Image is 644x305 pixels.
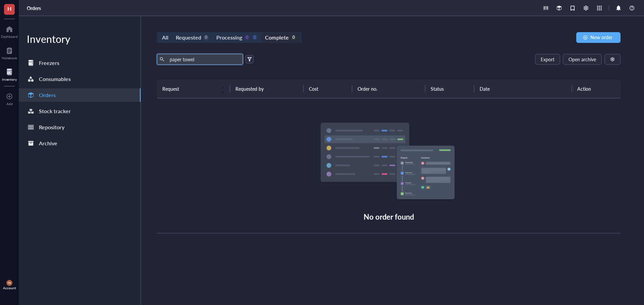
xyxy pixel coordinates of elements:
th: Cost [304,79,353,98]
div: Complete [265,33,288,42]
input: Find orders in table [167,54,240,64]
div: Stock tracker [39,106,71,116]
div: Add [6,102,13,106]
div: No order found [364,211,414,222]
span: YN [8,282,11,285]
div: Dashboard [1,34,18,39]
th: Date [474,79,572,98]
div: Processing [216,33,242,42]
div: Orders [39,90,56,100]
a: Orders [19,88,141,102]
span: Open archive [569,57,596,62]
div: All [162,33,168,42]
button: Export [535,54,560,65]
th: Status [425,79,474,98]
div: Inventory [19,32,141,46]
div: Inventory [2,77,17,81]
span: Export [541,57,554,62]
a: Stock tracker [19,104,141,118]
span: New order [590,34,612,40]
div: 0 [203,35,209,41]
th: Request [157,79,230,98]
div: Notebook [2,56,17,60]
a: Consumables [19,72,141,86]
span: Request [162,85,217,92]
th: Order no. [352,79,425,98]
div: Archive [39,139,57,148]
th: Requested by [230,79,303,98]
a: Dashboard [1,24,18,39]
div: Account [3,286,16,290]
button: Open archive [563,54,602,65]
a: Orders [27,5,42,11]
a: Inventory [2,67,17,81]
th: Action [572,79,621,98]
div: Requested [176,33,201,42]
div: Freezers [39,58,59,68]
div: 0 [291,35,297,41]
a: Repository [19,121,141,134]
span: H [7,4,11,13]
a: Freezers [19,56,141,70]
button: New order [576,32,621,43]
a: Notebook [2,45,17,60]
div: 0 [252,35,258,41]
div: segmented control [157,32,302,43]
img: Empty state [320,123,458,203]
a: Archive [19,137,141,150]
div: Consumables [39,74,71,84]
div: 0 [244,35,250,41]
div: Repository [39,123,64,132]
